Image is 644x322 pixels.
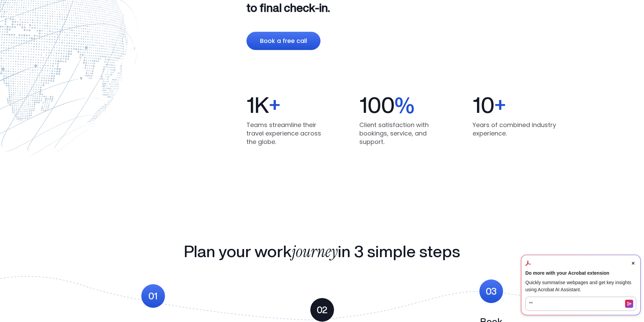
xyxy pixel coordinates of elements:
span: % [395,94,414,116]
p: Years of combined industry experience. [473,121,559,138]
span: journey [292,241,338,262]
h3: 10 [473,94,559,116]
h2: Plan your work in 3 simple steps [86,241,559,262]
div: 02 [317,303,328,316]
p: Client satisfaction with bookings, service, and support. [359,121,446,146]
div: 03 [486,284,497,298]
span: + [269,94,280,116]
h3: 100 [359,94,446,116]
a: Book a free call [246,32,320,50]
p: Teams streamline their travel experience across the globe. [246,121,333,146]
div: 01 [148,289,158,302]
h3: 1K [246,94,333,116]
span: + [495,94,506,116]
